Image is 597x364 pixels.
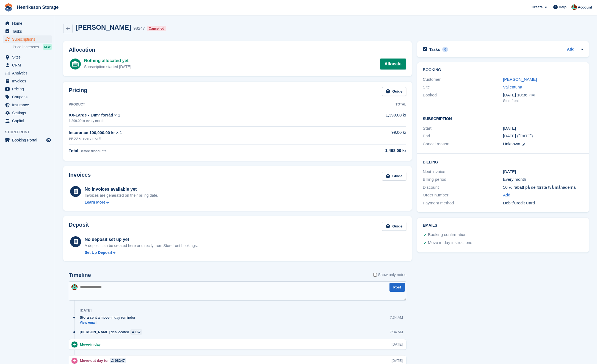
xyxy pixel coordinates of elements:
div: Site [423,84,503,90]
a: Price increases NEW [13,44,52,50]
div: Order number [423,192,503,198]
a: menu [3,61,52,69]
td: 99.00 kr [311,126,406,144]
div: NEW [43,44,52,50]
div: 7:34 AM [390,315,403,320]
div: 1,498.00 kr [311,148,406,154]
div: [DATE] [503,169,583,175]
a: Add [567,46,574,53]
div: 167 [135,329,141,335]
a: Guide [382,172,406,181]
span: Coupons [12,93,45,101]
span: Pricing [12,85,45,93]
div: 7:34 AM [390,329,403,335]
div: Every month [503,176,583,183]
div: Cancel reason [423,141,503,147]
div: Cancelled [147,26,166,31]
a: menu [3,27,52,35]
div: No deposit set up yet [85,236,198,243]
a: menu [3,77,52,85]
a: Vallentuna [503,85,522,89]
span: Stora [80,315,89,320]
div: 98247 [115,358,125,363]
div: [DATE] [391,342,403,347]
span: Create [532,4,543,10]
a: menu [3,117,52,125]
img: Isak Martinelle [571,4,577,10]
div: Booking confirmation [428,232,466,238]
span: Price increases [13,45,39,50]
a: View email [80,320,138,325]
div: [DATE] 10:36 PM [503,92,583,98]
span: Unknown [503,141,520,146]
div: [DATE] [80,308,92,313]
div: Learn More [85,199,105,205]
span: Storefront [5,129,55,135]
a: menu [3,109,52,117]
a: Guide [382,87,406,96]
h2: Timeline [69,272,91,278]
a: Set Up Deposit [85,250,198,255]
a: menu [3,101,52,109]
div: Move in day instructions [428,240,472,246]
a: menu [3,20,52,27]
a: Allocate [380,59,406,70]
div: Billing period [423,176,503,183]
span: Insurance [12,101,45,109]
h2: Billing [423,159,583,165]
div: [DATE] [391,358,403,363]
span: Before discounts [79,149,106,153]
h2: Emails [423,223,583,228]
div: Insurance 100,000.00 kr × 1 [69,130,311,136]
div: Invoices are generated on their billing date. [85,193,158,198]
p: A deposit can be created here or directly from Storefront bookings. [85,243,198,249]
div: Move-out day for [80,358,129,363]
div: 1,399.00 kr every month [69,118,311,123]
a: menu [3,93,52,101]
div: Storefront [503,98,583,104]
span: Capital [12,117,45,125]
span: Home [12,20,45,27]
div: Nothing allocated yet [84,57,131,64]
button: Post [389,283,405,292]
a: Add [503,192,510,198]
a: Guide [382,222,406,231]
div: Move-in day [80,342,103,347]
span: Total [69,148,78,153]
div: Set Up Deposit [85,250,112,255]
th: Product [69,100,311,109]
h2: [PERSON_NAME] [76,24,131,31]
div: Customer [423,76,503,83]
span: Subscriptions [12,35,45,43]
div: 0 [442,47,449,52]
h2: Booking [423,68,583,72]
div: Next invoice [423,169,503,175]
span: Sites [12,53,45,61]
div: 50 % rabatt på de första två månaderna [503,184,583,191]
div: sent a move-in day reminder [80,315,138,320]
div: Subscription started [DATE] [84,64,131,70]
a: menu [3,69,52,77]
div: Discount [423,184,503,191]
h2: Subscription [423,116,583,121]
div: Booked [423,92,503,104]
span: Tasks [12,27,45,35]
time: 2025-07-27 22:00:00 UTC [503,125,516,132]
td: 1,399.00 kr [311,109,406,126]
span: [PERSON_NAME] [80,329,110,335]
a: menu [3,35,52,43]
span: Analytics [12,69,45,77]
div: 99.00 kr every month [69,136,311,141]
th: Total [311,100,406,109]
h2: Pricing [69,87,87,96]
a: Learn More [85,199,158,205]
img: Isak Martinelle [71,284,78,290]
span: Help [559,4,566,10]
div: Debit/Credit Card [503,200,583,206]
div: deallocated [80,329,145,335]
h2: Tasks [429,47,440,52]
a: menu [3,136,52,144]
h2: Invoices [69,172,91,181]
h2: Allocation [69,47,406,53]
a: 98247 [110,358,126,363]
